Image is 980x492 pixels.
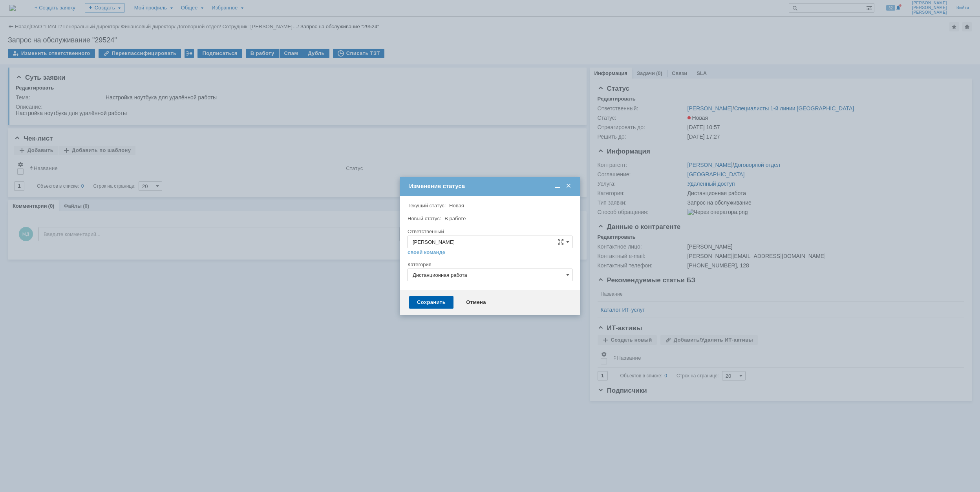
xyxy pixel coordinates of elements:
[408,229,571,234] div: Ответственный
[408,249,445,256] a: своей команде
[409,183,572,190] div: Изменение статуса
[449,203,464,209] span: Новая
[565,183,572,190] span: Закрыть
[408,262,571,267] div: Категория
[408,216,441,221] label: Новый статус:
[554,183,561,190] span: Свернуть (Ctrl + M)
[558,239,564,245] span: Сложная форма
[408,203,446,209] label: Текущий статус:
[444,216,466,221] span: В работе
